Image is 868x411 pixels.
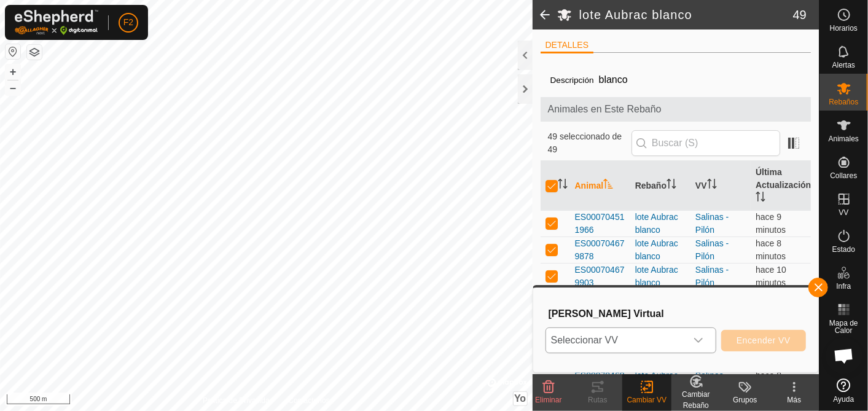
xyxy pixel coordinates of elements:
[6,80,20,95] button: –
[548,102,804,117] span: Animales en Este Rebaño
[622,394,671,405] div: Cambiar VV
[667,181,676,190] p-sorticon: Activar para ordenar
[575,181,604,190] font: Animal
[575,237,625,263] span: ES000704679878
[603,181,613,190] p-sorticon: Activar para ordenar
[6,65,20,79] button: +
[594,69,633,90] span: blanco
[549,308,806,319] h3: [PERSON_NAME] Virtual
[546,328,686,353] span: Seleccionar VV
[686,328,711,353] div: Disparador desplegable
[829,98,858,106] span: Rebaños
[635,211,686,237] div: lote Aubrac blanco
[541,39,594,53] li: DETALLES
[839,209,848,216] span: VV
[707,181,717,190] p-sorticon: Activar para ordenar
[579,7,793,22] h2: lote Aubrac blanco
[756,265,786,288] span: 27 ago 2025, 13:04
[548,130,631,156] span: 49 seleccionado de 49
[6,44,20,59] button: Restablecer Mapa
[631,130,780,156] input: Buscar (S)
[671,389,721,411] div: Cambiar Rebaño
[575,264,625,289] span: ES000704679903
[832,61,855,69] span: Alertas
[575,211,625,237] span: ES000704511966
[826,337,862,374] a: Chat abierto
[836,283,851,290] span: Infra
[203,395,273,406] a: Política de Privacidad
[756,238,786,261] span: 27 ago 2025, 13:06
[721,330,806,351] button: Encender VV
[535,396,561,404] span: Eliminar
[695,265,729,288] a: Salinas - Pilón
[558,181,568,190] p-sorticon: Activar para ordenar
[819,374,868,408] a: Ayuda
[830,25,858,32] span: Horarios
[15,10,98,35] img: Logo Gallagher
[635,237,686,263] div: lote Aubrac blanco
[551,335,618,345] font: Seleccionar VV
[635,264,686,289] div: lote Aubrac blanco
[695,212,729,235] a: Salinas - Pilón
[830,172,857,179] span: Collares
[770,394,819,405] div: Más
[27,45,42,60] button: Capas del Mapa
[823,319,865,334] span: Mapa de Calor
[737,335,791,345] span: Encender VV
[573,394,622,405] div: Rutas
[288,395,329,406] a: Contáctenos
[829,135,859,143] span: Animales
[756,212,786,235] span: 27 ago 2025, 13:05
[550,76,594,85] label: Descripción
[695,238,729,261] a: Salinas - Pilón
[514,392,527,405] button: Yo
[123,16,133,29] span: F2
[756,167,811,190] font: Última Actualización
[721,394,770,405] div: Grupos
[635,181,667,190] font: Rebaño
[514,393,526,404] span: Yo
[832,246,855,253] span: Estado
[834,396,854,403] span: Ayuda
[756,194,765,203] p-sorticon: Activar para ordenar
[695,181,707,190] font: VV
[793,6,807,24] span: 49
